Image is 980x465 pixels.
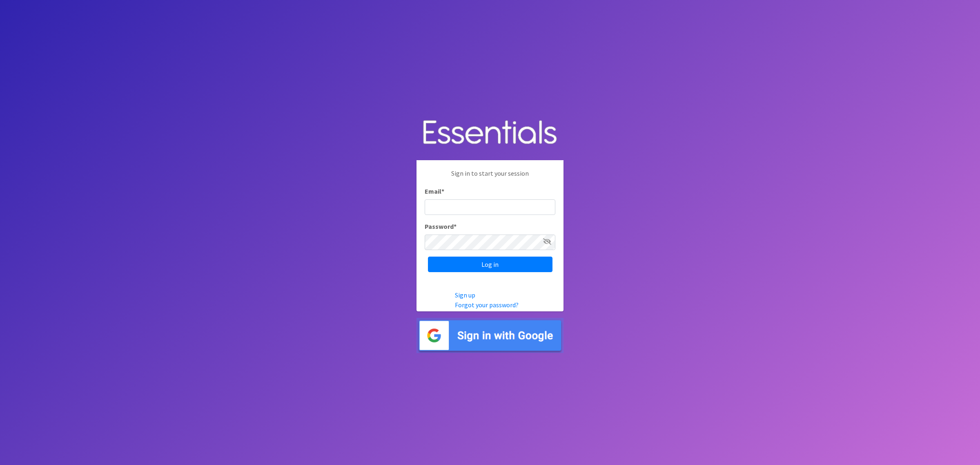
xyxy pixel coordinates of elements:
input: Log in [428,257,552,272]
abbr: required [454,222,457,230]
img: Human Essentials [416,112,563,154]
img: Sign in with Google [416,318,563,353]
a: Forgot your password? [455,301,519,309]
a: Sign up [455,291,475,299]
abbr: required [441,187,444,195]
p: Sign in to start your session [425,168,555,186]
label: Email [425,186,444,196]
label: Password [425,221,457,231]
